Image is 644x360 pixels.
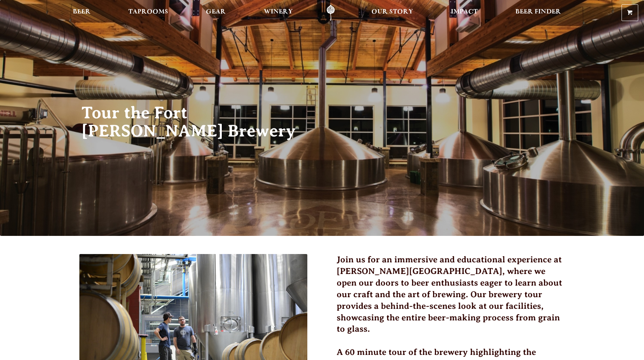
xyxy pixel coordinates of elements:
span: Gear [206,9,226,15]
a: Gear [201,5,230,21]
span: Beer [73,9,91,15]
span: Winery [264,9,293,15]
a: Our Story [367,5,418,21]
a: Odell Home [317,5,344,21]
span: Our Story [371,9,413,15]
span: Impact [451,9,478,15]
span: Beer Finder [515,9,561,15]
a: Beer [68,5,95,21]
a: Winery [259,5,298,21]
span: Taprooms [128,9,168,15]
h2: Tour the Fort [PERSON_NAME] Brewery [82,104,308,140]
a: Beer Finder [511,5,566,21]
h3: Join us for an immersive and educational experience at [PERSON_NAME][GEOGRAPHIC_DATA], where we o... [337,254,565,344]
a: Impact [446,5,482,21]
a: Taprooms [124,5,173,21]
